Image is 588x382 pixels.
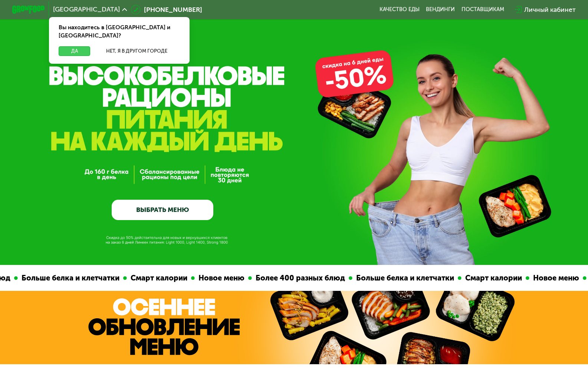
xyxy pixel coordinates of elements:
[380,6,420,13] a: Качество еды
[177,272,230,284] div: Новое меню
[234,272,331,284] div: Более 400 разных блюд
[49,17,190,46] div: Вы находитесь в [GEOGRAPHIC_DATA] и [GEOGRAPHIC_DATA]?
[444,272,508,284] div: Смарт калории
[524,5,576,14] div: Личный кабинет
[112,200,213,220] a: ВЫБРАТЬ МЕНЮ
[109,272,173,284] div: Смарт калории
[426,6,455,13] a: Вендинги
[93,46,180,56] button: Нет, я в другом городе
[59,46,90,56] button: Да
[53,6,120,13] span: [GEOGRAPHIC_DATA]
[335,272,440,284] div: Больше белка и клетчатки
[131,5,202,14] a: [PHONE_NUMBER]
[512,272,565,284] div: Новое меню
[461,6,504,13] div: поставщикам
